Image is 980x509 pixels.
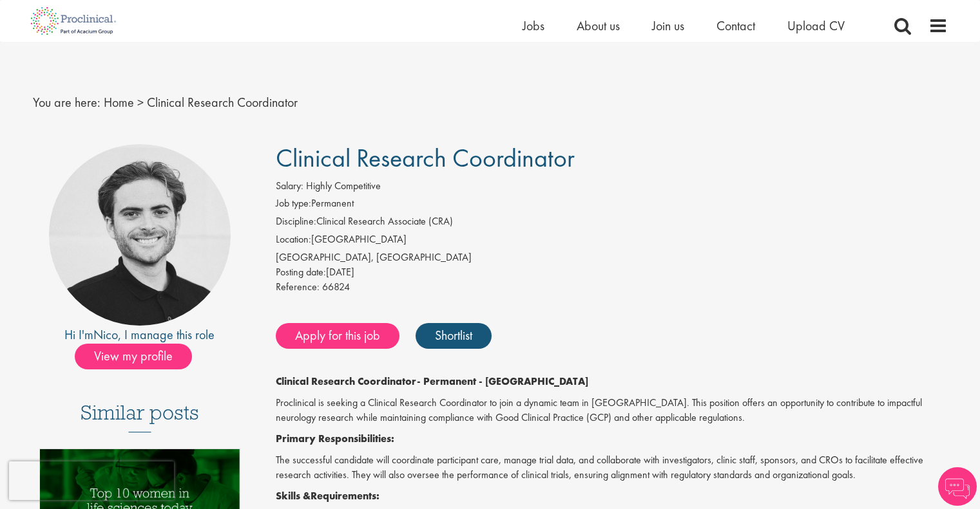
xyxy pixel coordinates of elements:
[33,326,247,344] div: Hi I'm , I manage this role
[33,94,101,111] span: You are here:
[416,323,492,349] a: Shortlist
[276,196,311,211] label: Job type:
[276,280,320,295] label: Reference:
[104,94,134,111] a: breadcrumb link
[276,375,417,388] strong: Clinical Research Coordinator
[9,461,174,500] iframe: reCAPTCHA
[652,17,684,34] a: Join us
[322,280,350,293] span: 66824
[276,214,316,229] label: Discipline:
[276,265,326,279] span: Posting date:
[276,214,948,232] li: Clinical Research Associate (CRA)
[93,326,118,343] a: Nico
[938,467,977,506] img: Chatbot
[49,144,231,326] img: imeage of recruiter Nico Kohlwes
[276,196,948,214] li: Permanent
[276,232,948,250] li: [GEOGRAPHIC_DATA]
[276,489,311,503] strong: Skills &
[276,142,575,174] span: Clinical Research Coordinator
[75,344,192,369] span: View my profile
[147,94,298,111] span: Clinical Research Coordinator
[75,346,205,363] a: View my profile
[276,323,399,349] a: Apply for this job
[276,432,394,445] strong: Primary Responsibilities:
[137,94,144,111] span: >
[81,402,199,432] h3: Similar posts
[787,17,845,34] a: Upload CV
[276,179,303,194] label: Salary:
[276,232,311,247] label: Location:
[523,17,544,34] a: Jobs
[417,375,588,388] strong: - Permanent - [GEOGRAPHIC_DATA]
[276,453,948,483] p: The successful candidate will coordinate participant care, manage trial data, and collaborate wit...
[311,489,380,503] strong: Requirements:
[306,179,381,192] span: Highly Competitive
[276,265,948,280] div: [DATE]
[577,17,620,34] a: About us
[276,250,948,265] div: [GEOGRAPHIC_DATA], [GEOGRAPHIC_DATA]
[276,396,948,425] p: Proclinical is seeking a Clinical Research Coordinator to join a dynamic team in [GEOGRAPHIC_DATA...
[716,17,755,34] a: Contact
